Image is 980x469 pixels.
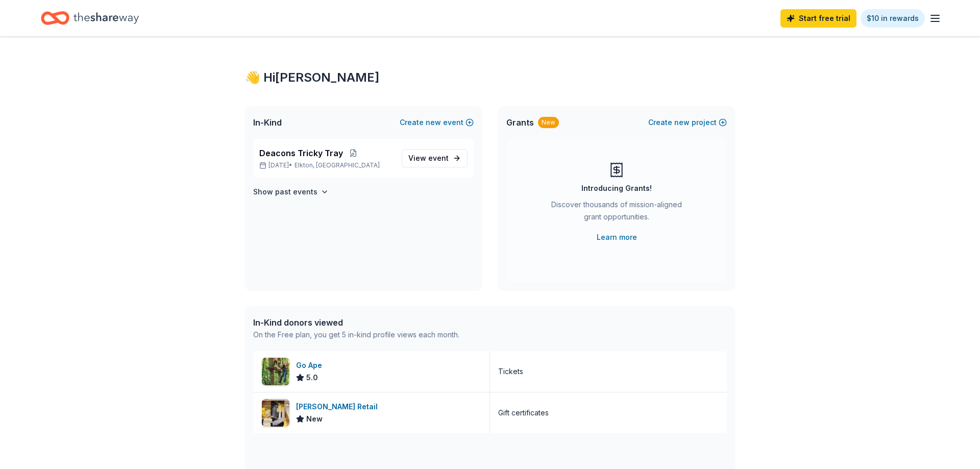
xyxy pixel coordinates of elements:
[295,161,380,169] span: Elkton, [GEOGRAPHIC_DATA]
[306,413,323,425] span: New
[262,358,289,385] img: Image for Go Ape
[597,231,637,243] a: Learn more
[581,182,652,194] div: Introducing Grants!
[262,399,289,427] img: Image for Calvert Retail
[402,149,468,167] a: View event
[861,9,925,28] a: $10 in rewards
[245,69,735,86] div: 👋 Hi [PERSON_NAME]
[674,116,690,129] span: new
[41,6,139,30] a: Home
[408,152,449,164] span: View
[428,154,449,162] span: event
[306,372,318,384] span: 5.0
[538,117,559,128] div: New
[253,316,459,329] div: In-Kind donors viewed
[259,161,394,169] p: [DATE] •
[506,116,534,129] span: Grants
[498,365,523,378] div: Tickets
[547,199,686,227] div: Discover thousands of mission-aligned grant opportunities.
[296,401,382,413] div: [PERSON_NAME] Retail
[780,9,856,28] a: Start free trial
[426,116,441,129] span: new
[253,186,317,198] h4: Show past events
[296,359,326,372] div: Go Ape
[253,329,459,341] div: On the Free plan, you get 5 in-kind profile views each month.
[253,116,282,129] span: In-Kind
[400,116,474,129] button: Createnewevent
[498,407,549,419] div: Gift certificates
[253,186,329,198] button: Show past events
[648,116,727,129] button: Createnewproject
[259,147,343,159] span: Deacons Tricky Tray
